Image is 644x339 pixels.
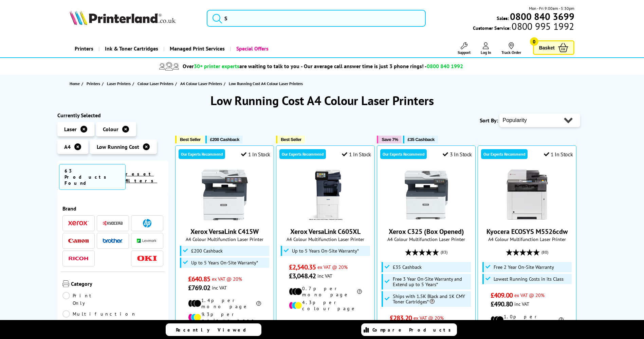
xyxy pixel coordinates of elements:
[180,137,201,142] span: Best Seller
[87,80,102,87] a: Printers
[372,327,455,333] span: Compare Products
[62,280,69,287] img: Category
[180,80,224,87] a: A4 Colour Laser Printers
[533,40,574,55] a: Basket 0
[103,238,123,243] img: Brother
[380,149,427,159] div: Our Experts Recommend
[107,80,132,87] a: Laser Printers
[390,314,412,322] span: £283.20
[511,23,574,29] span: 0800 995 1992
[279,149,326,159] div: Our Experts Recommend
[541,246,548,259] span: (80)
[486,227,568,236] a: Kyocera ECOSYS M5526cdw
[413,315,444,321] span: ex VAT @ 20%
[491,314,564,326] li: 1.0p per mono page
[107,80,131,87] span: Laser Printers
[71,280,164,288] span: Category
[281,137,301,142] span: Best Seller
[458,42,471,55] a: Support
[70,80,81,87] a: Home
[481,149,528,159] div: Our Experts Recommend
[292,248,359,254] span: Up to 5 Years On-Site Warranty*
[441,246,447,259] span: (83)
[212,284,227,291] span: inc VAT
[205,136,243,143] button: £200 Cashback
[137,219,157,227] a: HP
[212,276,242,282] span: ex VAT @ 20%
[207,10,426,27] input: S
[481,50,491,55] span: Log In
[481,236,573,242] span: A4 Colour Multifunction Laser Printer
[210,137,239,142] span: £200 Cashback
[289,285,362,298] li: 0.7p per mono page
[57,112,169,119] div: Currently Selected
[393,294,470,304] span: Ships with 1.5K Black and 1K CMY Toner Cartridges*
[509,13,574,20] a: 0800 840 3699
[137,237,157,245] a: Lexmark
[188,297,261,310] li: 1.4p per mono page
[143,219,151,227] img: HP
[382,137,398,142] span: Save 7%
[175,136,204,143] button: Best Seller
[300,169,351,220] img: Xerox VersaLink C605XL
[480,117,498,124] span: Sort By:
[62,205,164,212] span: Brand
[137,80,175,87] a: Colour Laser Printers
[427,63,463,69] span: 0800 840 1992
[70,10,176,25] img: Printerland Logo
[403,136,438,143] button: £35 Cashback
[280,317,371,336] div: modal_delivery
[199,215,250,222] a: Xerox VersaLink C415W
[393,276,470,287] span: Free 3 Year On-Site Warranty and Extend up to 5 Years*
[190,227,259,236] a: Xerox VersaLink C415W
[191,260,258,265] span: Up to 5 Years On-Site Warranty*
[494,264,554,270] span: Free 2 Year On-Site Warranty
[401,215,452,222] a: Xerox C325 (Box Opened)
[317,264,348,270] span: ex VAT @ 20%
[502,215,553,222] a: Kyocera ECOSYS M5526cdw
[289,299,362,312] li: 4.3p per colour page
[68,219,89,227] a: Xerox
[137,254,157,263] a: OKI
[163,40,230,57] a: Managed Print Services
[529,5,574,12] span: Mon - Fri 9:00am - 5:30pm
[166,323,261,336] a: Recently Viewed
[179,236,270,242] span: A4 Colour Multifunction Laser Printer
[137,80,173,87] span: Colour Laser Printers
[530,37,538,46] span: 0
[103,219,123,227] a: Kyocera
[501,42,521,55] a: Track Order
[180,80,222,87] span: A4 Colour Laser Printers
[64,143,71,150] span: A4
[544,151,573,158] div: 1 In Stock
[98,40,163,57] a: Ink & Toner Cartridges
[393,264,422,270] span: £35 Cashback
[62,292,113,307] a: Print Only
[514,292,545,298] span: ex VAT @ 20%
[276,136,305,143] button: Best Seller
[361,323,457,336] a: Compare Products
[290,227,361,236] a: Xerox VersaLink C605XL
[191,248,223,254] span: £200 Cashback
[183,63,299,69] span: Over are waiting to talk to you
[188,275,210,283] span: £640.85
[179,149,225,159] div: Our Experts Recommend
[342,151,371,158] div: 1 In Stock
[194,63,239,69] span: 30+ printer experts
[473,23,574,31] span: Customer Service:
[408,137,435,142] span: £35 Cashback
[103,126,118,133] span: Colour
[539,43,555,52] span: Basket
[497,15,509,21] span: Sales:
[289,272,316,280] span: £3,048.42
[68,254,89,263] a: Ricoh
[103,221,123,226] img: Kyocera
[381,236,472,242] span: A4 Colour Multifunction Laser Printer
[188,311,261,323] li: 9.3p per colour page
[64,126,77,133] span: Laser
[502,169,553,220] img: Kyocera ECOSYS M5526cdw
[103,237,123,245] a: Brother
[289,263,316,272] span: £2,540.35
[317,273,332,279] span: inc VAT
[491,300,513,308] span: £490.80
